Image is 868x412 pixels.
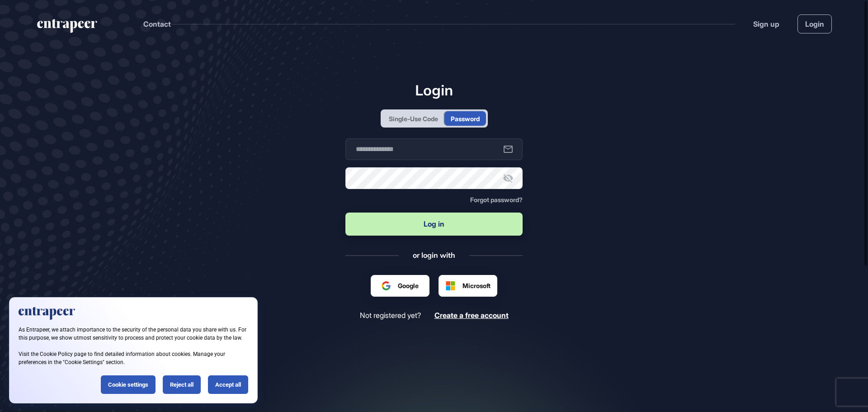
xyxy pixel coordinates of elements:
h1: Login [345,81,523,99]
button: Log in [345,213,523,236]
a: Forgot password? [470,196,523,204]
span: Not registered yet? [360,311,421,320]
span: Forgot password? [470,196,523,204]
button: Contact [143,18,171,30]
div: Password [451,114,480,123]
a: Sign up [753,19,779,29]
a: entrapeer-logo [36,19,98,36]
span: Create a free account [434,311,509,320]
div: or login with [413,250,455,260]
a: Create a free account [434,311,509,320]
div: Single-Use Code [389,114,438,123]
a: Login [797,14,832,33]
span: Microsoft [462,281,491,290]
